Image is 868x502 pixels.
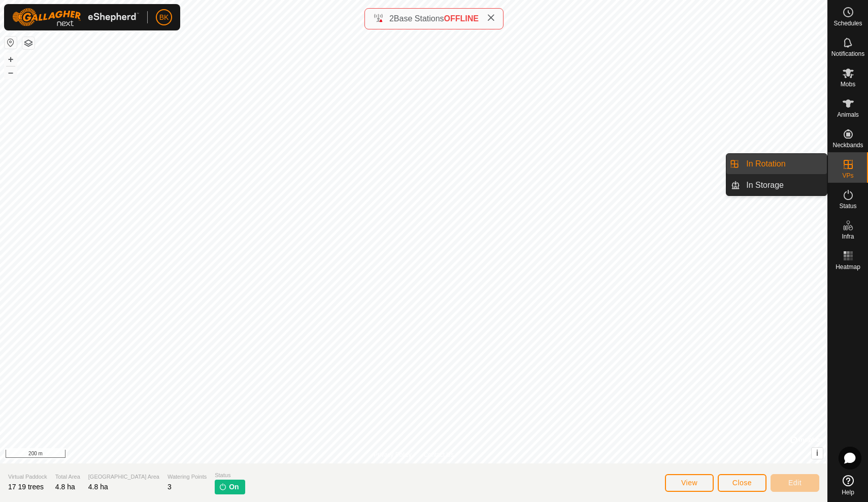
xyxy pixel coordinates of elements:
[159,12,169,23] span: BK
[837,112,859,118] span: Animals
[726,175,827,195] li: In Storage
[394,14,444,23] span: Base Stations
[424,450,454,459] a: Contact Us
[8,483,44,491] span: 17 19 trees
[726,154,827,174] li: In Rotation
[740,154,827,174] a: In Rotation
[832,142,863,148] span: Neckbands
[841,81,855,87] span: Mobs
[746,179,784,191] span: In Storage
[788,479,802,487] span: Edit
[88,483,108,491] span: 4.8 ha
[771,474,819,492] button: Edit
[681,479,697,487] span: View
[215,471,245,480] span: Status
[88,473,159,481] span: [GEOGRAPHIC_DATA] Area
[5,37,17,49] button: Reset Map
[842,173,853,179] span: VPs
[828,471,868,499] a: Help
[12,8,139,26] img: Gallagher Logo
[740,175,827,195] a: In Storage
[5,66,17,79] button: –
[22,37,35,49] button: Map Layers
[168,473,207,481] span: Watering Points
[374,450,412,459] a: Privacy Policy
[168,483,172,491] span: 3
[732,479,752,487] span: Close
[219,483,227,491] img: turn-on
[812,448,823,459] button: i
[842,489,854,495] span: Help
[5,53,17,65] button: +
[718,474,766,492] button: Close
[229,482,239,492] span: On
[746,158,785,170] span: In Rotation
[833,20,862,26] span: Schedules
[55,483,75,491] span: 4.8 ha
[839,203,856,209] span: Status
[8,473,47,481] span: Virtual Paddock
[444,14,479,23] span: OFFLINE
[836,264,860,270] span: Heatmap
[842,233,854,240] span: Infra
[816,449,818,457] span: i
[55,473,80,481] span: Total Area
[389,14,394,23] span: 2
[665,474,714,492] button: View
[831,51,864,57] span: Notifications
